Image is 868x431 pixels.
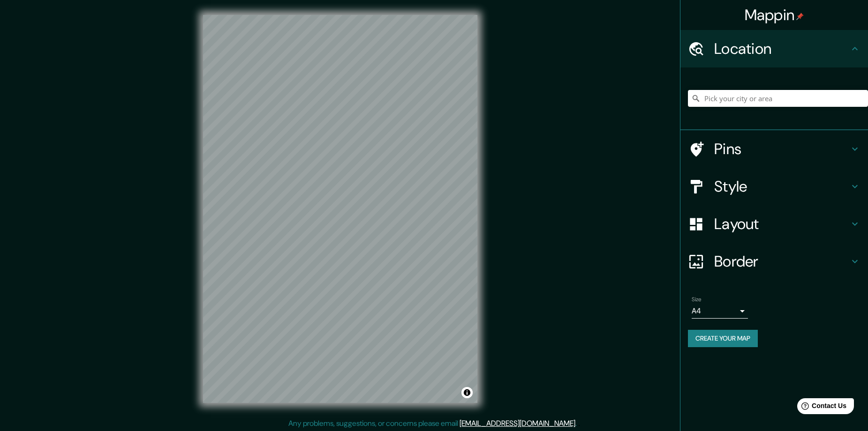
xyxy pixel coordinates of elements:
a: [EMAIL_ADDRESS][DOMAIN_NAME] [460,418,575,428]
div: . [577,418,578,429]
h4: Pins [714,140,849,158]
div: . [578,418,580,429]
canvas: Map [203,15,477,403]
div: Location [680,30,868,67]
h4: Border [714,252,849,271]
button: Toggle attribution [461,387,473,398]
h4: Location [714,39,849,58]
img: pin-icon.png [796,13,804,20]
label: Size [692,296,702,304]
h4: Mappin [745,6,804,24]
div: Layout [680,205,868,243]
div: Pins [680,130,868,168]
h4: Style [714,177,849,196]
iframe: Help widget launcher [785,394,858,421]
h4: Layout [714,215,849,233]
div: Border [680,243,868,280]
button: Create your map [688,330,758,347]
p: Any problems, suggestions, or concerns please email . [288,418,577,429]
input: Pick your city or area [688,90,868,107]
div: A4 [692,304,748,319]
div: Style [680,168,868,205]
